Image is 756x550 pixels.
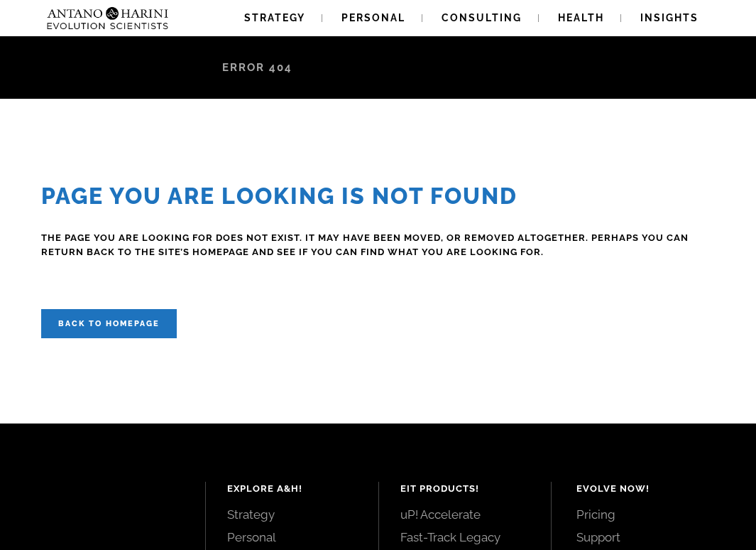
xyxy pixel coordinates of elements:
span: Personal [341,12,405,23]
a: uP! Accelerate [400,507,530,522]
h4: Explore A&H! [227,482,357,496]
span: Consulting [442,12,522,23]
h4: Evolve Now! [576,482,724,496]
a: Pricing [576,507,724,522]
a: Support [576,529,724,545]
h2: Page you are looking is Not Found [41,183,716,210]
a: Antano & [PERSON_NAME] [41,61,214,74]
h4: The page you are looking for does not exist. It may have been moved, or removed altogether. Perha... [41,231,716,259]
span: Strategy [244,12,305,23]
span: Health [558,12,604,23]
a: Fast-Track Legacy [400,529,530,545]
span: Error 404 [222,61,292,74]
span: / [214,61,222,74]
h4: EIT Products! [400,482,530,496]
a: Personal [227,529,357,545]
a: Back to homepage [41,309,177,338]
span: Insights [640,12,699,23]
a: Strategy [227,507,357,522]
